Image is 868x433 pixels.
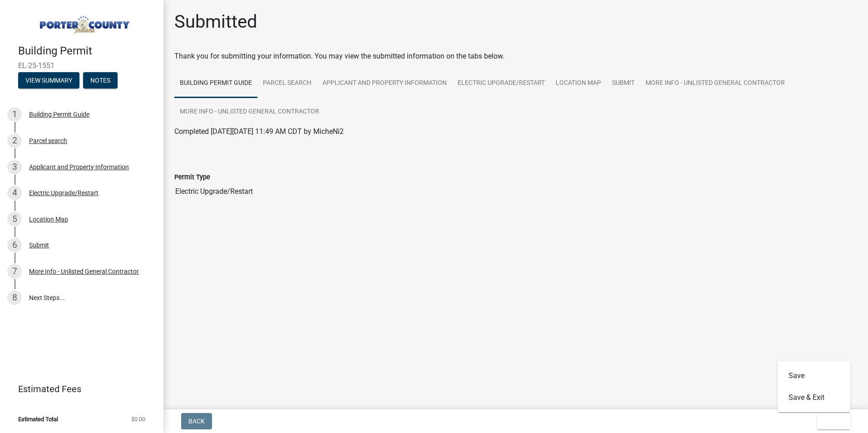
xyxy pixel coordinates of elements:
[29,164,129,170] div: Applicant and Property Information
[18,44,156,58] h4: Building Permit
[174,174,210,181] label: Permit Type
[174,98,325,127] a: More Info - Unlisted General Contractor
[29,216,68,222] div: Location Map
[7,160,22,174] div: 3
[824,418,838,425] span: Exit
[29,268,139,275] div: More Info - Unlisted General Contractor
[29,242,49,248] div: Submit
[188,418,205,425] span: Back
[640,69,790,98] a: More Info - Unlisted General Contractor
[817,413,850,429] button: Exit
[7,133,22,148] div: 2
[7,186,22,200] div: 4
[7,380,149,398] a: Estimated Fees
[7,238,22,252] div: 6
[18,10,149,35] img: Porter County, Indiana
[7,264,22,279] div: 7
[29,190,99,196] div: Electric Upgrade/Restart
[257,69,317,98] a: Parcel search
[7,107,22,122] div: 1
[18,61,145,70] span: EL-25-1551
[7,212,22,226] div: 5
[181,413,212,429] button: Back
[607,69,640,98] a: Submit
[778,387,850,408] button: Save & Exit
[18,72,79,89] button: View Summary
[174,51,857,62] div: Thank you for submitting your information. You may view the submitted information on the tabs below.
[778,365,850,387] button: Save
[174,127,344,136] span: Completed [DATE][DATE] 11:49 AM CDT by MicheNi2
[778,361,850,412] div: Exit
[83,77,118,84] wm-modal-confirm: Notes
[7,290,22,305] div: 8
[18,416,58,422] span: Estimated Total
[18,77,79,84] wm-modal-confirm: Summary
[174,69,257,98] a: Building Permit Guide
[452,69,550,98] a: Electric Upgrade/Restart
[83,72,118,89] button: Notes
[317,69,452,98] a: Applicant and Property Information
[29,111,89,118] div: Building Permit Guide
[131,416,145,422] span: $0.00
[550,69,607,98] a: Location Map
[174,11,257,33] h1: Submitted
[29,138,67,144] div: Parcel search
